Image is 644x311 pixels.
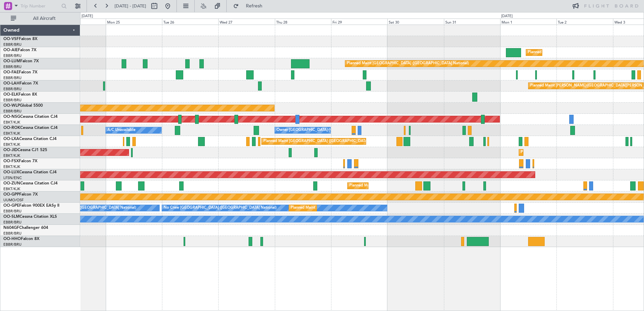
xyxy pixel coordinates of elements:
div: Owner [GEOGRAPHIC_DATA]-[GEOGRAPHIC_DATA] [277,125,367,135]
a: EBKT/KJK [3,186,20,192]
a: OO-GPEFalcon 900EX EASy II [3,204,59,208]
div: [DATE] [82,13,93,19]
span: OO-ELK [3,93,19,97]
a: EBBR/BRU [3,220,22,225]
span: OO-LUX [3,170,19,174]
span: OO-NSG [3,115,20,119]
a: OO-SLMCessna Citation XLS [3,215,57,219]
div: Fri 29 [331,19,387,25]
a: EBKT/KJK [3,164,20,169]
a: EBKT/KJK [3,120,20,125]
a: EBBR/BRU [3,42,22,47]
span: All Aircraft [18,16,71,21]
a: OO-ELKFalcon 8X [3,93,37,97]
div: Planned Maint [GEOGRAPHIC_DATA] ([GEOGRAPHIC_DATA] National) [291,203,413,213]
span: OO-JID [3,148,18,152]
a: EBBR/BRU [3,242,22,247]
span: [DATE] - [DATE] [115,3,146,9]
div: Planned Maint [GEOGRAPHIC_DATA] ([GEOGRAPHIC_DATA]) [528,47,634,58]
a: EBBR/BRU [3,231,22,236]
a: OO-LUMFalcon 7X [3,59,39,63]
span: OO-SLM [3,215,20,219]
button: Refresh [230,1,270,11]
span: OO-LXA [3,137,19,141]
span: OO-HHO [3,237,21,241]
span: OO-ROK [3,126,20,130]
button: All Aircraft [7,13,73,24]
a: OO-AIEFalcon 7X [3,48,36,52]
div: Planned Maint Kortrijk-[GEOGRAPHIC_DATA] [521,147,599,158]
a: OO-VSFFalcon 8X [3,37,37,41]
a: OO-HHOFalcon 8X [3,237,39,241]
span: OO-GPE [3,204,19,208]
span: N604GF [3,226,19,230]
div: Tue 2 [556,19,613,25]
a: EBKT/KJK [3,153,20,158]
span: OO-FAE [3,70,19,74]
a: OO-FAEFalcon 7X [3,70,37,74]
a: OO-GPPFalcon 7X [3,193,38,197]
a: EBBR/BRU [3,98,22,103]
a: EBBR/BRU [3,64,22,69]
div: Tue 26 [162,19,218,25]
div: Planned Maint [GEOGRAPHIC_DATA] ([GEOGRAPHIC_DATA] National) [263,136,385,146]
span: OO-ZUN [3,181,20,185]
span: OO-VSF [3,37,19,41]
span: OO-FSX [3,159,19,163]
a: OO-ROKCessna Citation CJ4 [3,126,58,130]
span: OO-LUM [3,59,20,63]
div: A/C Unavailable [107,125,135,135]
a: EBBR/BRU [3,87,22,92]
div: Sun 31 [444,19,500,25]
a: LFSN/ENC [3,175,22,180]
div: No Crew [GEOGRAPHIC_DATA] ([GEOGRAPHIC_DATA] National) [164,203,277,213]
div: [DATE] [501,13,513,19]
div: Mon 25 [106,19,162,25]
a: EBBR/BRU [3,53,22,58]
a: OO-ZUNCessna Citation CJ4 [3,181,58,185]
div: Planned Maint [GEOGRAPHIC_DATA] ([GEOGRAPHIC_DATA] National) [347,59,469,69]
a: OO-LAHFalcon 7X [3,81,38,85]
a: EBKT/KJK [3,131,20,136]
a: OO-WLPGlobal 5500 [3,104,43,108]
a: UUMO/OSF [3,198,24,203]
a: EBBR/BRU [3,75,22,80]
span: OO-GPP [3,193,19,197]
div: Sat 30 [387,19,444,25]
div: Planned Maint Kortrijk-[GEOGRAPHIC_DATA] [349,181,428,191]
span: OO-WLP [3,104,20,108]
a: N604GFChallenger 604 [3,226,48,230]
span: OO-LAH [3,81,20,85]
a: OO-LUXCessna Citation CJ4 [3,170,57,174]
input: Trip Number [21,1,59,11]
a: OO-FSXFalcon 7X [3,159,37,163]
a: OO-JIDCessna CJ1 525 [3,148,47,152]
div: Wed 27 [218,19,275,25]
a: OO-LXACessna Citation CJ4 [3,137,57,141]
a: EBBR/BRU [3,209,22,214]
span: OO-AIE [3,48,18,52]
span: Refresh [240,4,268,8]
a: OO-NSGCessna Citation CJ4 [3,115,58,119]
div: Mon 1 [500,19,556,25]
a: EBKT/KJK [3,142,20,147]
a: EBBR/BRU [3,109,22,114]
div: Thu 28 [275,19,331,25]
